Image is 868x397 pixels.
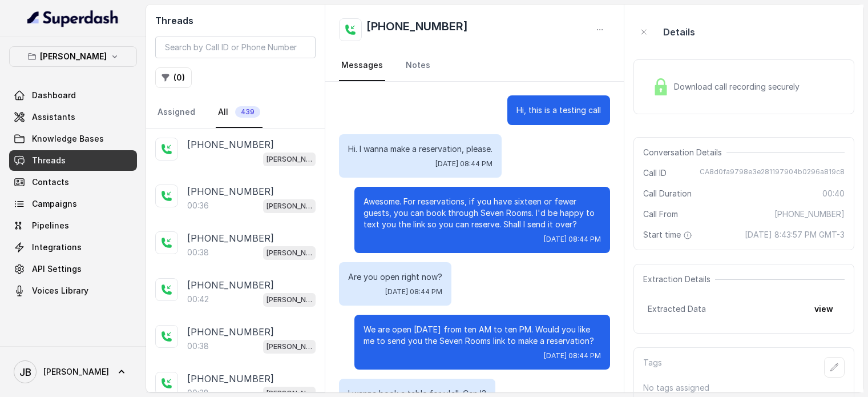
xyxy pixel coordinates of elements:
[745,229,845,240] span: [DATE] 8:43:57 PM GMT-3
[9,259,137,279] a: API Settings
[267,341,312,352] p: [PERSON_NAME]
[663,25,695,39] p: Details
[9,215,137,236] a: Pipelines
[216,97,263,128] a: All439
[187,372,274,386] p: [PHONE_NUMBER]
[40,50,107,63] p: [PERSON_NAME]
[9,107,137,127] a: Assistants
[643,167,667,179] span: Call ID
[364,324,601,347] p: We are open [DATE] from ten AM to ten PM. Would you like me to send you the Seven Rooms link to m...
[822,188,845,199] span: 00:40
[267,200,312,212] p: [PERSON_NAME]
[267,247,312,259] p: [PERSON_NAME]
[516,105,601,116] p: Hi, this is a testing call
[366,18,468,41] h2: [PHONE_NUMBER]
[187,247,209,258] p: 00:38
[643,274,715,285] span: Extraction Details
[235,106,260,118] span: 439
[808,299,840,319] button: view
[643,208,678,220] span: Call From
[435,159,492,169] span: [DATE] 08:44 PM
[187,278,274,292] p: [PHONE_NUMBER]
[648,303,706,315] span: Extracted Data
[9,129,137,149] a: Knowledge Bases
[403,50,433,81] a: Notes
[187,200,209,211] p: 00:36
[385,287,442,296] span: [DATE] 08:44 PM
[9,237,137,258] a: Integrations
[155,97,197,128] a: Assigned
[643,382,845,394] p: No tags assigned
[267,294,312,306] p: [PERSON_NAME]
[9,194,137,214] a: Campaigns
[9,85,137,106] a: Dashboard
[155,67,192,88] button: (0)
[643,357,662,378] p: Tags
[32,133,104,145] span: Knowledge Bases
[187,185,274,198] p: [PHONE_NUMBER]
[9,46,137,67] button: [PERSON_NAME]
[32,177,69,188] span: Contacts
[187,231,274,245] p: [PHONE_NUMBER]
[774,208,845,220] span: [PHONE_NUMBER]
[9,356,137,388] a: [PERSON_NAME]
[652,78,669,95] img: Lock Icon
[364,196,601,230] p: Awesome. For reservations, if you have sixteen or fewer guests, you can book through Seven Rooms....
[187,294,209,305] p: 00:42
[643,188,692,199] span: Call Duration
[544,235,601,244] span: [DATE] 08:44 PM
[187,325,274,339] p: [PHONE_NUMBER]
[339,50,610,81] nav: Tabs
[155,97,316,128] nav: Tabs
[32,198,77,210] span: Campaigns
[32,155,66,166] span: Threads
[643,147,726,158] span: Conversation Details
[643,229,695,240] span: Start time
[187,138,274,151] p: [PHONE_NUMBER]
[32,285,88,296] span: Voices Library
[32,263,82,275] span: API Settings
[32,111,75,123] span: Assistants
[9,172,137,193] a: Contacts
[27,9,119,27] img: light.svg
[32,242,82,253] span: Integrations
[187,340,209,352] p: 00:38
[43,366,109,378] span: [PERSON_NAME]
[32,90,76,101] span: Dashboard
[348,143,492,155] p: Hi. I wanna make a reservation, please.
[19,366,31,378] text: JB
[339,50,385,81] a: Messages
[348,271,442,283] p: Are you open right now?
[155,14,316,27] h2: Threads
[544,351,601,360] span: [DATE] 08:44 PM
[9,150,137,171] a: Threads
[674,81,804,93] span: Download call recording securely
[9,280,137,301] a: Voices Library
[32,220,69,231] span: Pipelines
[155,37,316,58] input: Search by Call ID or Phone Number
[700,167,845,179] span: CA8d0fa9798e3e281197904b0296a819c8
[267,154,312,165] p: [PERSON_NAME]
